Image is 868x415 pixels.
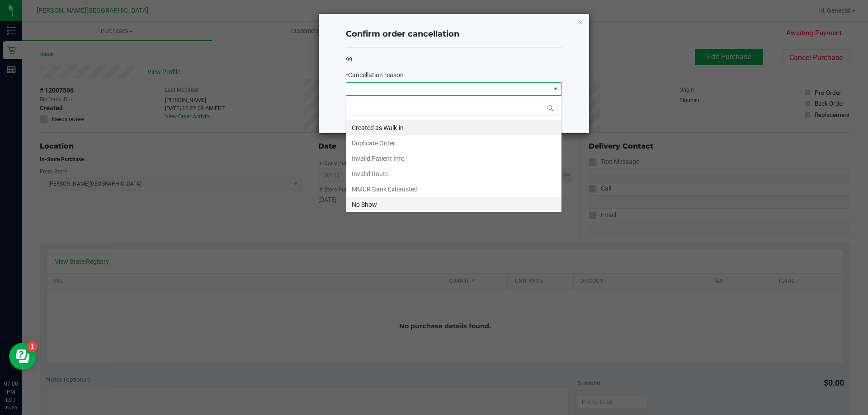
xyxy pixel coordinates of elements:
span: Cancellation reason [348,71,404,79]
li: No Show [346,197,561,212]
h4: Confirm order cancellation [346,28,562,40]
iframe: Resource center unread badge [27,341,38,352]
li: Duplicate Order [346,135,561,151]
li: Created as Walk-in [346,120,561,135]
button: Close [577,16,584,27]
li: MMUR Bank Exhausted [346,182,561,197]
li: Invalid Route [346,166,561,182]
li: Invalid Patient Info [346,151,561,166]
span: 99 [346,56,352,63]
iframe: Resource center [9,343,36,370]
